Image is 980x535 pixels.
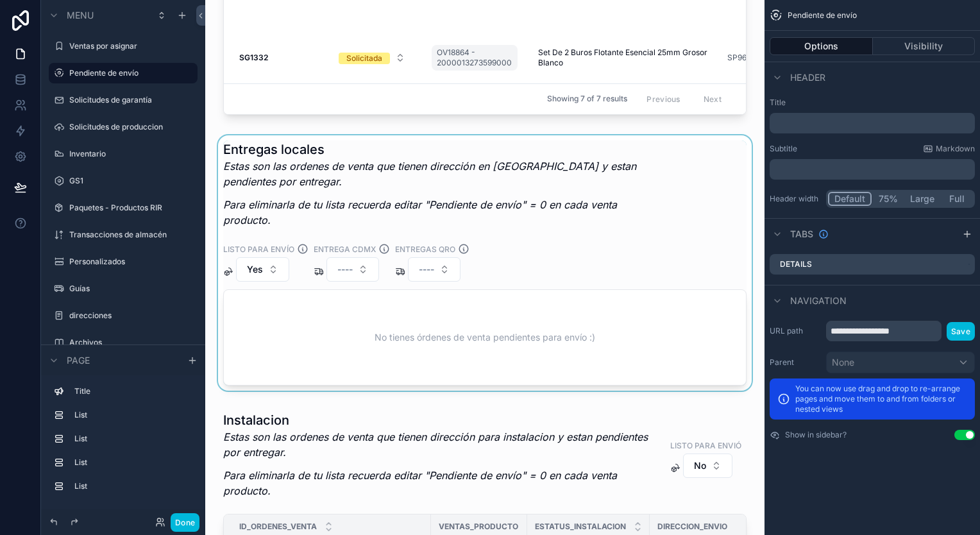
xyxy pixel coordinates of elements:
label: Parent [770,357,821,368]
label: Inventario [69,149,190,159]
label: GS1 [69,176,190,186]
span: Page [67,354,90,367]
span: None [832,356,854,369]
span: Pendiente de envío [788,10,857,21]
label: Solicitudes de produccion [69,122,190,132]
span: Estatus_instalacion [535,522,626,532]
button: Large [904,192,940,206]
label: List [74,434,187,444]
button: 75% [872,192,904,206]
label: direcciones [69,310,190,321]
span: Ventas_producto [439,522,518,532]
button: Done [171,513,199,532]
button: None [826,352,975,373]
button: Default [828,192,872,206]
span: Markdown [936,144,975,154]
span: Menu [67,9,94,22]
label: Title [770,98,975,108]
span: Tabs [790,228,813,241]
span: Direccion_envio [657,522,727,532]
label: Show in sidebar? [785,430,847,440]
label: Header width [770,194,821,204]
button: Full [940,192,973,206]
button: Options [770,37,873,55]
span: Showing 7 of 7 results [547,94,627,105]
span: Id_ordenes_venta [239,522,317,532]
label: Solicitudes de garantía [69,95,190,105]
label: Transacciones de almacén [69,230,190,240]
div: scrollable content [770,159,975,180]
div: scrollable content [41,375,205,509]
label: Paquetes - Productos RIR [69,203,190,213]
label: Personalizados [69,257,190,267]
label: Details [780,259,812,269]
label: Subtitle [770,144,797,154]
label: Archivos [69,337,190,348]
label: Title [74,386,187,396]
button: Visibility [873,37,976,55]
label: List [74,481,187,491]
label: List [74,457,187,468]
button: Save [947,322,975,341]
label: Pendiente de envío [69,68,190,78]
span: Navigation [790,294,847,307]
div: scrollable content [770,113,975,133]
label: Guías [69,284,190,294]
p: You can now use drag and drop to re-arrange pages and move them to and from folders or nested views [795,384,967,414]
label: URL path [770,326,821,336]
a: Markdown [923,144,975,154]
label: Ventas por asignar [69,41,190,51]
span: Header [790,71,825,84]
label: List [74,410,187,420]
